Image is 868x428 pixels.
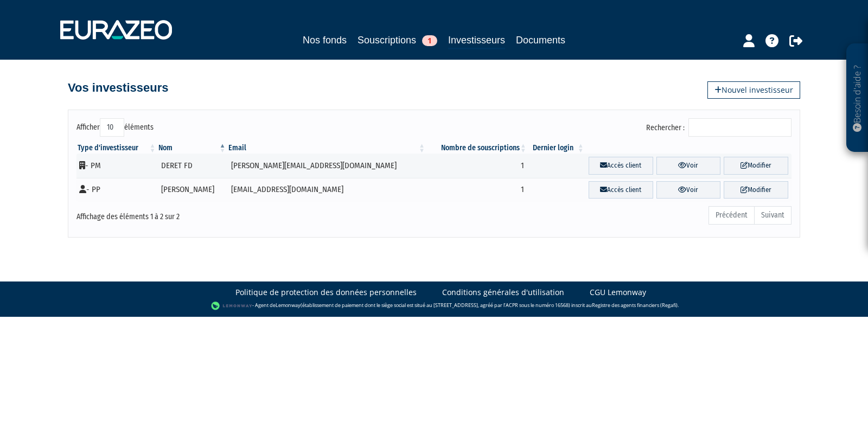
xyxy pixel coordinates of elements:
th: Nom : activer pour trier la colonne par ordre d&eacute;croissant [157,143,227,154]
td: 1 [426,178,528,202]
th: Email : activer pour trier la colonne par ordre croissant [227,143,427,154]
a: Modifier [724,181,788,199]
a: Politique de protection des données personnelles [235,287,417,298]
span: 1 [422,35,437,46]
a: Voir [656,181,721,199]
img: logo-lemonway.png [211,301,253,311]
th: Type d'investisseur : activer pour trier la colonne par ordre croissant [76,143,157,154]
th: &nbsp; [585,143,792,154]
a: Lemonway [276,302,301,309]
td: - PP [76,178,157,202]
a: Nouvel investisseur [707,81,800,99]
img: 1732889491-logotype_eurazeo_blanc_rvb.png [60,20,172,40]
div: Affichage des éléments 1 à 2 sur 2 [76,205,365,222]
a: Registre des agents financiers (Regafi) [592,302,678,309]
td: [PERSON_NAME][EMAIL_ADDRESS][DOMAIN_NAME] [227,154,427,178]
a: Voir [656,157,721,175]
p: Besoin d'aide ? [851,49,864,147]
a: Documents [516,33,565,48]
th: Nombre de souscriptions : activer pour trier la colonne par ordre croissant [426,143,528,154]
td: [PERSON_NAME] [157,178,227,202]
input: Rechercher : [688,118,792,137]
label: Afficher éléments [76,118,154,137]
th: Dernier login : activer pour trier la colonne par ordre croissant [528,143,585,154]
h4: Vos investisseurs [68,81,168,94]
label: Rechercher : [646,118,792,137]
a: CGU Lemonway [590,287,646,298]
a: Modifier [724,157,788,175]
a: Nos fonds [303,33,347,48]
td: 1 [426,154,528,178]
a: Accès client [589,157,653,175]
a: Investisseurs [448,33,505,49]
a: Conditions générales d'utilisation [442,287,564,298]
select: Afficheréléments [100,118,124,137]
td: [EMAIL_ADDRESS][DOMAIN_NAME] [227,178,427,202]
td: DERET FD [157,154,227,178]
a: Souscriptions1 [358,33,437,48]
td: - PM [76,154,157,178]
div: - Agent de (établissement de paiement dont le siège social est situé au [STREET_ADDRESS], agréé p... [11,301,857,311]
a: Accès client [589,181,653,199]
